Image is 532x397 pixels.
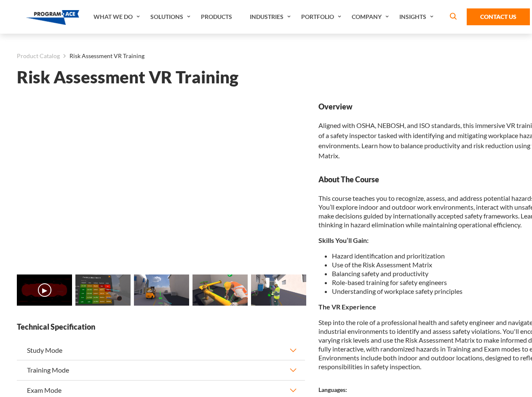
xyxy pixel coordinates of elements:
strong: Technical Specification [17,322,305,332]
li: Risk Assessment VR Training [60,51,144,61]
img: Risk Assessment VR Training - Video 0 [17,274,72,306]
button: ▶ [38,283,51,297]
iframe: Risk Assessment VR Training - Video 0 [17,101,305,264]
img: Risk Assessment VR Training - Preview 3 [192,274,248,306]
button: Training Mode [17,360,305,380]
a: Contact Us [467,8,530,25]
strong: Languages: [318,386,347,393]
img: Risk Assessment VR Training - Preview 4 [251,274,306,306]
button: Study Mode [17,341,305,360]
a: Product Catalog [17,51,60,61]
img: Risk Assessment VR Training - Preview 1 [75,274,131,306]
img: Risk Assessment VR Training - Preview 2 [134,274,189,306]
img: Program-Ace [26,10,80,25]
